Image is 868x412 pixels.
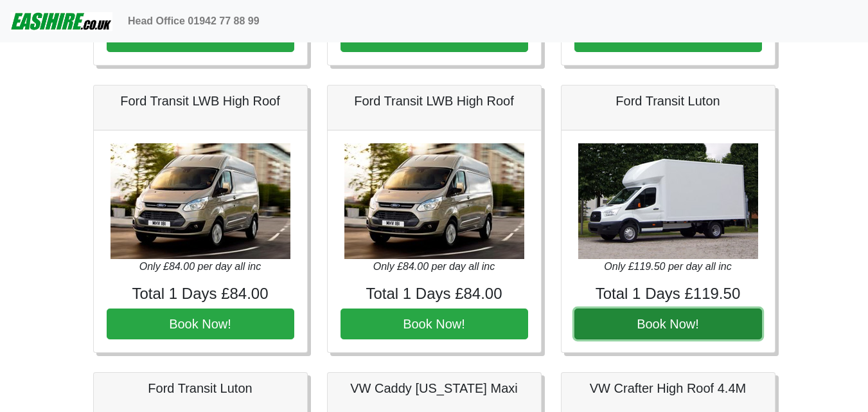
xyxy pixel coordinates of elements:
h5: Ford Transit LWB High Roof [107,93,294,109]
h5: Ford Transit LWB High Roof [341,93,528,109]
h4: Total 1 Days £84.00 [107,285,294,303]
img: Ford Transit Luton [578,143,758,259]
b: Head Office 01942 77 88 99 [128,15,260,26]
i: Only £84.00 per day all inc [373,261,495,272]
h5: VW Crafter High Roof 4.4M [574,381,762,396]
h4: Total 1 Days £119.50 [574,285,762,303]
h5: Ford Transit Luton [107,381,294,396]
h4: Total 1 Days £84.00 [341,285,528,303]
img: easihire_logo_small.png [10,8,112,34]
i: Only £119.50 per day all inc [604,261,731,272]
a: Head Office 01942 77 88 99 [123,8,265,34]
img: Ford Transit LWB High Roof [344,143,524,259]
button: Book Now! [107,309,294,339]
button: Book Now! [341,309,528,339]
i: Only £84.00 per day all inc [139,261,261,272]
h5: VW Caddy [US_STATE] Maxi [341,381,528,396]
img: Ford Transit LWB High Roof [111,143,290,259]
button: Book Now! [574,309,762,339]
h5: Ford Transit Luton [574,93,762,109]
